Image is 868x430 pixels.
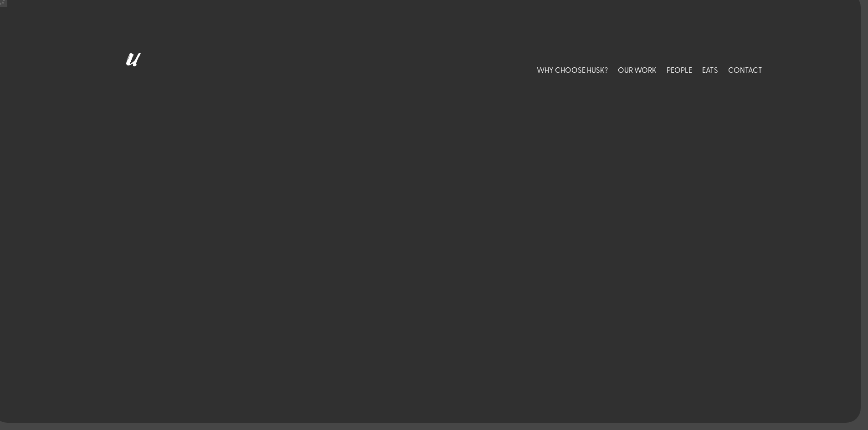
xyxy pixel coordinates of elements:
a: OUR WORK [618,49,657,90]
a: WHY CHOOSE HUSK? [537,49,608,90]
a: EATS [702,49,718,90]
img: Husk logo [106,49,156,90]
a: CONTACT [728,49,762,90]
a: PEOPLE [667,49,692,90]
